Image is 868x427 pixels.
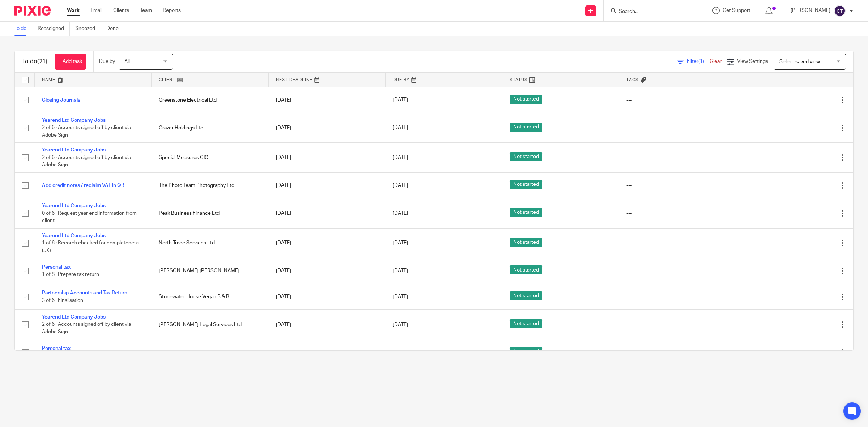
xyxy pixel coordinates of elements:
[55,54,86,70] a: + Add task
[152,87,268,113] td: Greenstone Electrical Ltd
[710,59,722,64] a: Clear
[42,298,83,303] span: 3 of 6 · Finalisation
[626,267,729,274] div: ---
[269,113,386,142] td: [DATE]
[152,310,268,340] td: [PERSON_NAME] Legal Services Ltd
[626,182,729,189] div: ---
[152,143,268,172] td: Special Measures CIC
[42,322,131,335] span: 2 of 6 · Accounts signed off by client via Adobe Sign
[626,78,639,82] span: Tags
[626,239,729,247] div: ---
[42,346,71,351] a: Personal tax
[42,240,139,253] span: 1 of 6 · Records checked for completeness (JX)
[269,143,386,172] td: [DATE]
[269,258,386,284] td: [DATE]
[510,208,542,217] span: Not started
[626,124,729,132] div: ---
[393,240,408,245] span: [DATE]
[22,58,47,65] h1: To do
[269,172,386,198] td: [DATE]
[140,7,152,14] a: Team
[393,125,408,131] span: [DATE]
[42,233,106,238] a: Yearend Ltd Company Jobs
[626,293,729,300] div: ---
[124,59,130,64] span: All
[269,310,386,340] td: [DATE]
[269,87,386,113] td: [DATE]
[37,59,47,64] span: (21)
[626,349,729,356] div: ---
[510,265,542,274] span: Not started
[42,125,131,138] span: 2 of 6 · Accounts signed off by client via Adobe Sign
[779,59,820,64] span: Select saved view
[393,211,408,216] span: [DATE]
[510,152,542,161] span: Not started
[42,183,124,188] a: Add credit notes / reclaim VAT in QB
[393,350,408,355] span: [DATE]
[687,59,710,64] span: Filter
[510,319,542,328] span: Not started
[106,22,124,36] a: Done
[163,7,181,14] a: Reports
[737,59,768,64] span: View Settings
[152,258,268,284] td: [PERSON_NAME],[PERSON_NAME]
[42,290,127,295] a: Partnership Accounts and Tax Return
[42,155,131,168] span: 2 of 6 · Accounts signed off by client via Adobe Sign
[393,268,408,273] span: [DATE]
[510,180,542,189] span: Not started
[152,340,268,365] td: [PERSON_NAME]
[791,7,830,14] p: [PERSON_NAME]
[42,211,137,223] span: 0 of 6 · Request year end information from client
[510,347,542,356] span: Not started
[42,315,106,320] a: Yearend Ltd Company Jobs
[698,59,704,64] span: (1)
[152,228,268,258] td: North Trade Services Ltd
[393,322,408,327] span: [DATE]
[618,9,683,15] input: Search
[152,113,268,142] td: Grazer Holdings Ltd
[393,155,408,160] span: [DATE]
[42,148,106,153] a: Yearend Ltd Company Jobs
[510,291,542,300] span: Not started
[269,284,386,309] td: [DATE]
[510,95,542,104] span: Not started
[14,6,51,16] img: Pixie
[626,97,729,104] div: ---
[75,22,101,36] a: Snoozed
[269,228,386,258] td: [DATE]
[42,203,106,208] a: Yearend Ltd Company Jobs
[152,198,268,228] td: Peak Business Finance Ltd
[269,198,386,228] td: [DATE]
[14,22,32,36] a: To do
[393,294,408,299] span: [DATE]
[42,118,106,123] a: Yearend Ltd Company Jobs
[152,172,268,198] td: The Photo Team Photography Ltd
[834,5,846,17] img: svg%3E
[626,154,729,161] div: ---
[626,210,729,217] div: ---
[38,22,70,36] a: Reassigned
[393,98,408,103] span: [DATE]
[723,8,750,13] span: Get Support
[42,265,71,270] a: Personal tax
[626,321,729,328] div: ---
[269,340,386,365] td: [DATE]
[152,284,268,309] td: Stonewater House Vegan B & B
[42,98,80,103] a: Closing Journals
[113,7,129,14] a: Clients
[510,123,542,132] span: Not started
[510,238,542,247] span: Not started
[67,7,80,14] a: Work
[393,183,408,188] span: [DATE]
[99,58,115,65] p: Due by
[42,272,99,277] span: 1 of 8 · Prepare tax return
[90,7,102,14] a: Email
